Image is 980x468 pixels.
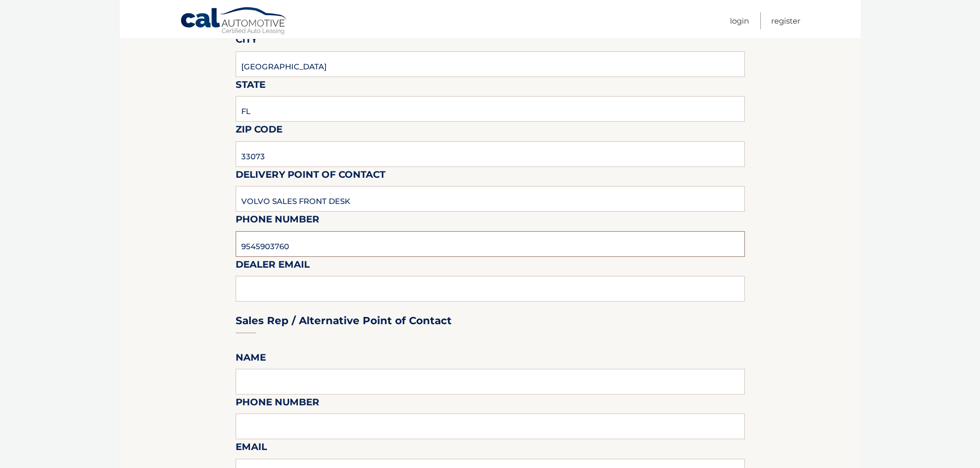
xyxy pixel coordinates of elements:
label: Phone Number [236,212,319,231]
h3: Sales Rep / Alternative Point of Contact [236,314,452,327]
label: Dealer Email [236,257,310,276]
label: Delivery Point of Contact [236,167,385,186]
label: Email [236,439,267,458]
a: Cal Automotive [180,7,288,36]
label: Name [236,350,266,369]
a: Register [771,12,800,29]
label: State [236,77,265,96]
a: Login [730,12,749,29]
label: Zip Code [236,122,282,141]
label: City [236,32,257,51]
label: Phone Number [236,395,319,414]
